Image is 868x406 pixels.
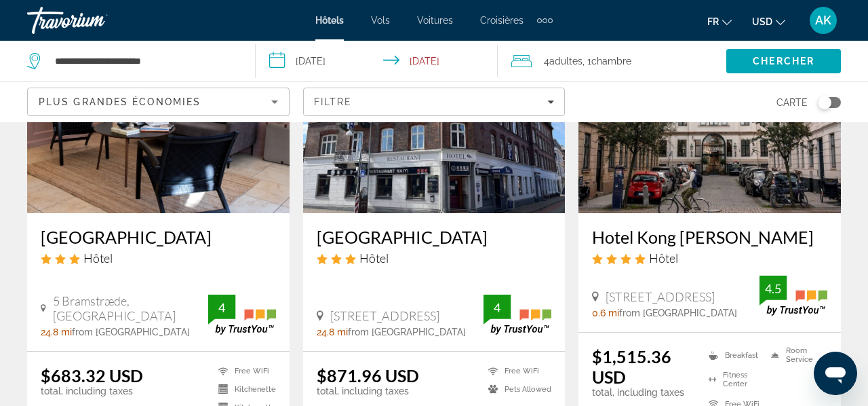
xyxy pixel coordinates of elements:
div: 4 star Hotel [592,251,827,265]
a: Voitures [417,15,453,26]
span: [STREET_ADDRESS] [606,289,715,304]
span: , 1 [583,52,631,71]
span: Chercher [753,56,814,67]
button: Extra navigation items [537,10,553,31]
img: TrustYou guest rating badge [208,295,276,335]
a: Hotel Kong [PERSON_NAME] [592,227,827,247]
ins: $1,515.36 USD [592,346,671,387]
p: total, including taxes [41,386,143,396]
button: Travelers: 4 adults, 0 children [498,41,726,81]
li: Free WiFi [481,365,551,377]
button: Change language [707,12,732,31]
span: AK [815,14,831,27]
button: User Menu [806,6,841,35]
span: Hôtel [83,251,113,265]
button: Toggle map [808,96,841,109]
ins: $683.32 USD [41,365,143,386]
span: 4 [544,52,583,71]
a: Vols [371,15,390,26]
button: Filters [303,88,566,116]
div: 4 [208,299,235,316]
li: Pets Allowed [481,384,551,395]
span: Hôtel [649,251,678,265]
button: Search [726,49,841,73]
a: Travorium [27,3,163,38]
span: Hôtel [359,251,389,265]
p: total, including taxes [592,387,691,398]
img: TrustYou guest rating badge [484,295,551,335]
iframe: Bouton de lancement de la fenêtre de messagerie [814,352,857,395]
li: Free WiFi [212,365,276,377]
span: [STREET_ADDRESS] [330,308,439,323]
span: 24.8 mi [317,327,348,337]
span: from [GEOGRAPHIC_DATA] [619,308,737,318]
a: Croisières [480,15,524,26]
a: [GEOGRAPHIC_DATA] [41,227,276,247]
span: 0.6 mi [592,308,619,318]
span: Carte [776,93,808,112]
span: Chambre [591,56,631,67]
div: 3 star Hotel [41,251,276,265]
button: Select check in and out date [256,41,498,81]
li: Room Service [764,346,827,364]
span: 5 Bramstræde, [GEOGRAPHIC_DATA] [53,293,208,323]
div: 4.5 [759,280,787,297]
button: Change currency [752,12,785,31]
input: Search hotel destination [54,51,235,71]
span: Plus grandes économies [39,96,201,107]
div: 3 star Hotel [317,251,552,265]
span: Filtre [314,96,353,107]
li: Fitness Center [702,371,765,388]
p: total, including taxes [317,386,419,396]
span: from [GEOGRAPHIC_DATA] [348,327,466,337]
div: 4 [484,299,511,316]
li: Breakfast [702,346,765,364]
span: USD [752,16,772,27]
span: fr [707,16,719,27]
li: Kitchenette [212,384,276,395]
img: TrustYou guest rating badge [759,276,827,316]
a: Hôtels [315,15,344,26]
span: Adultes [549,56,583,67]
a: [GEOGRAPHIC_DATA] [317,227,552,247]
mat-select: Sort by [39,94,278,110]
ins: $871.96 USD [317,365,419,386]
span: from [GEOGRAPHIC_DATA] [72,327,190,337]
span: 24.8 mi [41,327,72,337]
